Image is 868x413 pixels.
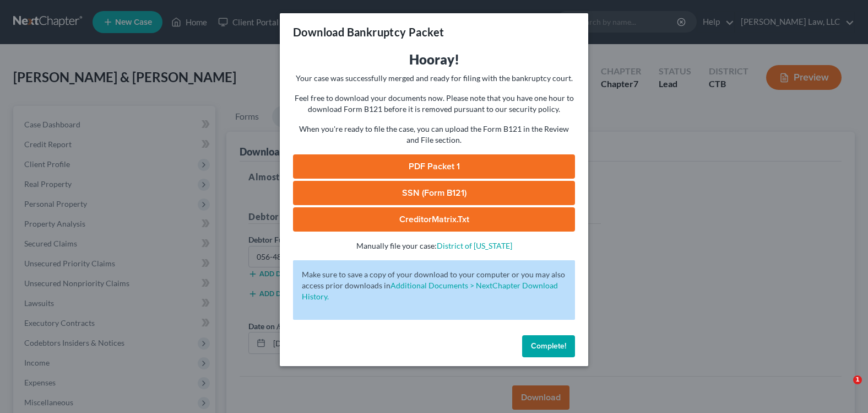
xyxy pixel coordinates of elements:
[302,269,566,302] p: Make sure to save a copy of your download to your computer or you may also access prior downloads in
[293,181,575,205] a: SSN (Form B121)
[853,376,862,384] span: 1
[293,73,575,84] p: Your case was successfully merged and ready for filing with the bankruptcy court.
[302,281,558,301] a: Additional Documents > NextChapter Download History.
[293,51,575,68] h3: Hooray!
[437,241,512,250] a: District of [US_STATE]
[831,376,857,402] iframe: Intercom live chat
[522,335,575,357] button: Complete!
[293,154,575,179] a: PDF Packet 1
[293,207,575,232] a: CreditorMatrix.txt
[531,341,566,351] span: Complete!
[293,93,575,115] p: Feel free to download your documents now. Please note that you have one hour to download Form B12...
[293,240,575,251] p: Manually file your case:
[293,124,575,146] p: When you're ready to file the case, you can upload the Form B121 in the Review and File section.
[293,24,444,40] h3: Download Bankruptcy Packet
